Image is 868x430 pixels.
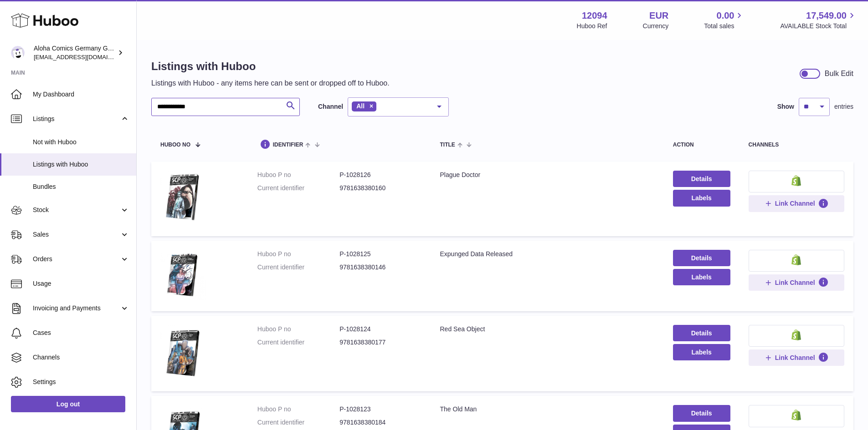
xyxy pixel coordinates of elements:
[440,171,654,179] div: Plague Doctor
[704,22,745,30] span: Total sales
[717,10,734,22] span: 0.00
[791,329,801,340] img: shopify-small.png
[339,405,421,414] dd: P-1028123
[33,138,129,147] span: Not with Huboo
[257,405,339,414] dt: Huboo P no
[33,304,120,313] span: Invoicing and Payments
[33,353,129,362] span: Channels
[318,102,343,111] label: Channel
[339,338,421,347] dd: 9781638380177
[749,195,844,212] button: Link Channel
[440,405,654,414] div: The Old Man
[775,354,815,362] span: Link Channel
[780,22,857,30] span: AVAILABLE Stock Total
[33,182,129,191] span: Bundles
[11,46,25,60] img: internalAdmin-12094@internal.huboo.com
[440,250,654,258] div: Expunged Data Released
[582,10,607,22] strong: 12094
[257,338,339,347] dt: Current identifier
[704,10,745,30] a: 0.00 Total sales
[339,250,421,258] dd: P-1028125
[257,250,339,258] dt: Huboo P no
[257,263,339,272] dt: Current identifier
[257,184,339,192] dt: Current identifier
[160,171,206,225] img: Plague Doctor
[339,171,421,179] dd: P-1028126
[673,171,730,187] a: Details
[151,78,390,88] p: Listings with Huboo - any items here can be sent or dropped off to Huboo.
[11,396,125,412] a: Log out
[339,325,421,334] dd: P-1028124
[749,142,844,148] div: channels
[749,274,844,291] button: Link Channel
[339,184,421,192] dd: 9781638380160
[777,102,794,111] label: Show
[673,269,730,285] button: Labels
[791,175,801,186] img: shopify-small.png
[643,22,669,30] div: Currency
[834,102,853,111] span: entries
[339,418,421,427] dd: 9781638380184
[649,10,668,22] strong: EUR
[33,329,129,337] span: Cases
[825,69,853,79] div: Bulk Edit
[257,171,339,179] dt: Huboo P no
[257,325,339,334] dt: Huboo P no
[339,263,421,272] dd: 9781638380146
[673,344,730,360] button: Labels
[577,22,607,30] div: Huboo Ref
[673,405,730,421] a: Details
[791,410,801,420] img: shopify-small.png
[160,142,190,148] span: Huboo no
[749,349,844,366] button: Link Channel
[775,278,815,287] span: Link Channel
[34,44,116,61] div: Aloha Comics Germany GmbH
[806,10,847,22] span: 17,549.00
[160,250,206,300] img: Expunged Data Released
[34,53,134,61] span: [EMAIL_ADDRESS][DOMAIN_NAME]
[33,90,129,99] span: My Dashboard
[151,59,390,74] h1: Listings with Huboo
[160,325,206,380] img: Red Sea Object
[775,199,815,207] span: Link Channel
[673,142,730,148] div: action
[33,378,129,386] span: Settings
[33,115,120,123] span: Listings
[673,325,730,341] a: Details
[780,10,857,30] a: 17,549.00 AVAILABLE Stock Total
[33,206,120,214] span: Stock
[673,190,730,206] button: Labels
[273,142,303,148] span: identifier
[440,325,654,334] div: Red Sea Object
[33,255,120,263] span: Orders
[673,250,730,266] a: Details
[33,230,120,239] span: Sales
[791,254,801,265] img: shopify-small.png
[356,102,365,110] span: All
[33,279,129,288] span: Usage
[440,142,455,148] span: title
[33,160,129,169] span: Listings with Huboo
[257,418,339,427] dt: Current identifier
